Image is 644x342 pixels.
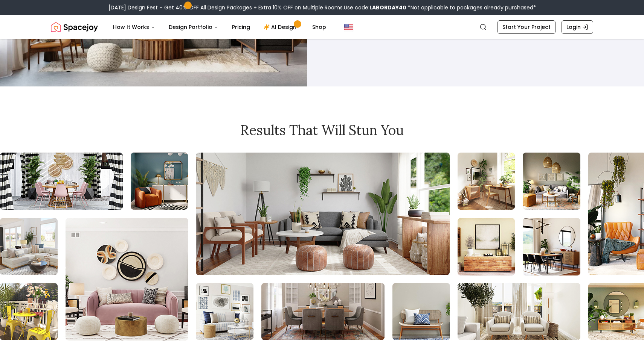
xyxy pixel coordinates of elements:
[51,20,98,35] a: Spacejoy
[369,4,406,11] b: LABORDAY40
[406,4,536,11] span: *Not applicable to packages already purchased*
[51,20,98,35] img: Spacejoy Logo
[163,20,224,35] button: Design Portfolio
[258,20,305,35] a: AI Design
[108,4,536,11] div: [DATE] Design Fest – Get 40% OFF All Design Packages + Extra 10% OFF on Multiple Rooms.
[107,20,161,35] button: How It Works
[497,20,555,34] a: Start Your Project
[306,20,332,35] a: Shop
[107,20,332,35] nav: Main
[562,20,593,34] a: Login
[344,4,406,11] span: Use code:
[51,15,593,39] nav: Global
[226,20,256,35] a: Pricing
[51,123,593,138] h2: Results that will stun you
[344,23,353,32] img: United States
